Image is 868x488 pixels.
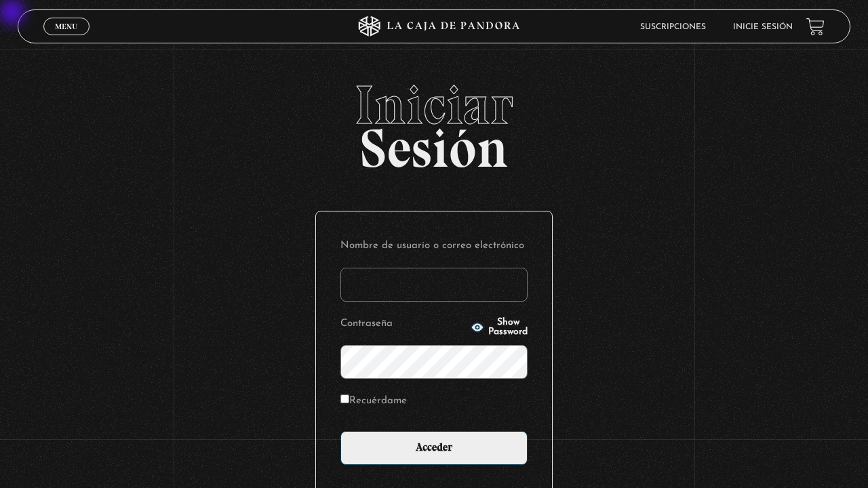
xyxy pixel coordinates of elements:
span: Cerrar [51,34,83,43]
span: Menu [55,22,77,30]
label: Recuérdame [340,391,407,412]
label: Nombre de usuario o correo electrónico [340,236,528,257]
input: Acceder [340,431,528,465]
label: Contraseña [340,314,467,335]
a: View your shopping cart [806,18,825,36]
input: Recuérdame [340,394,349,403]
span: Iniciar [18,78,851,132]
a: Suscripciones [640,23,706,31]
h2: Sesión [18,78,851,165]
a: Inicie sesión [733,23,793,31]
span: Show Password [488,318,528,337]
button: Show Password [471,318,528,337]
